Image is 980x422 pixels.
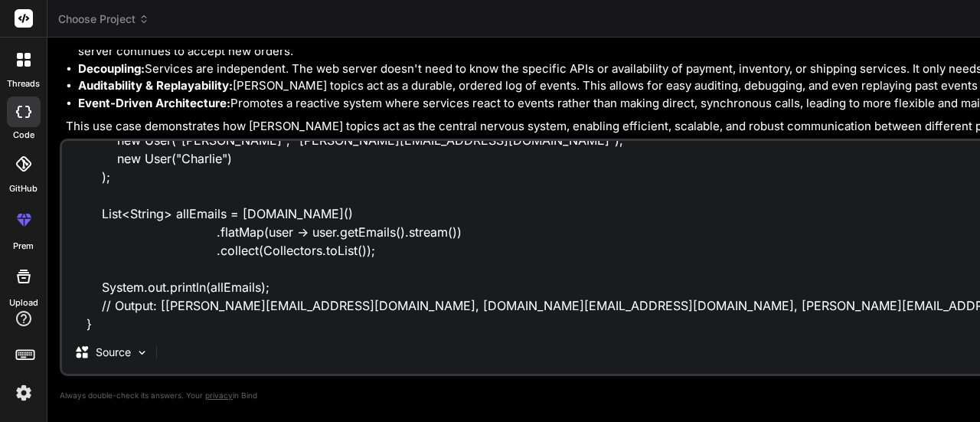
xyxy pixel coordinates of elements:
img: Pick Models [136,346,149,359]
label: prem [13,240,34,253]
label: threads [7,77,40,90]
label: Upload [9,296,38,309]
img: settings [11,380,37,406]
p: Source [96,345,131,360]
span: privacy [205,391,233,400]
strong: Auditability & Replayability: [78,78,233,93]
span: Choose Project [58,11,149,27]
strong: Event-Driven Architecture: [78,96,230,110]
strong: Decoupling: [78,61,145,76]
label: code [13,129,34,142]
label: GitHub [9,182,38,195]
